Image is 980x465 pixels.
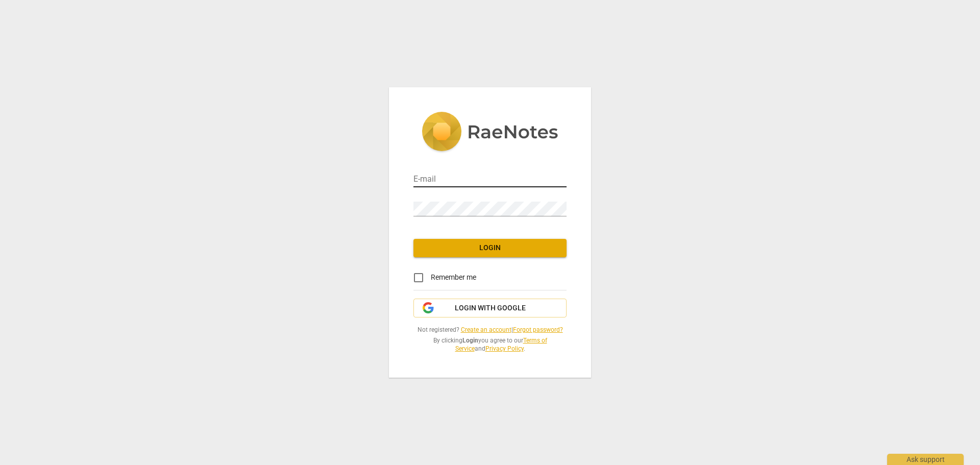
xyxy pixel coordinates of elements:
a: Terms of Service [455,337,547,353]
a: Create an account [461,326,511,333]
span: By clicking you agree to our and . [413,336,567,353]
a: Privacy Policy [485,345,524,352]
span: Login with Google [455,303,526,313]
button: Login [413,239,567,257]
span: Not registered? | [413,326,567,334]
a: Forgot password? [513,326,563,333]
div: Ask support [887,454,964,465]
img: 5ac2273c67554f335776073100b6d88f.svg [422,112,558,154]
span: Remember me [431,272,476,283]
b: Login [462,337,478,344]
span: Login [422,243,558,253]
button: Login with Google [413,299,567,318]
